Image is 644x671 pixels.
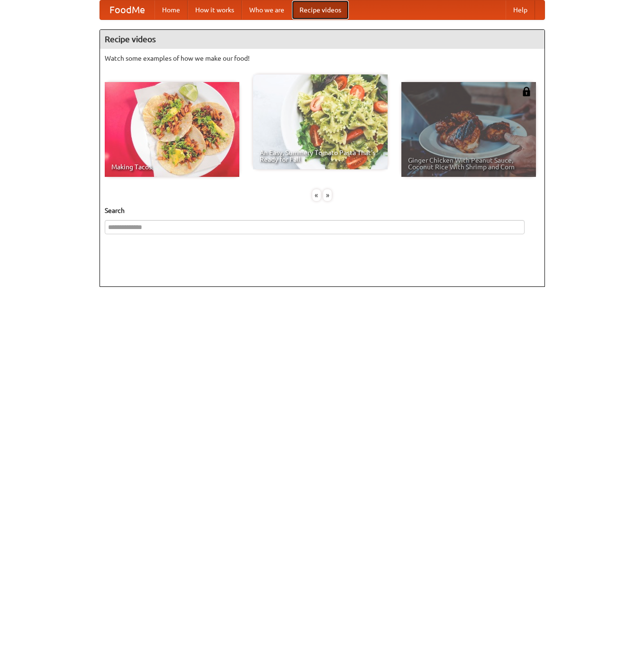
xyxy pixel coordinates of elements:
h4: Recipe videos [100,30,544,49]
a: An Easy, Summery Tomato Pasta That's Ready for Fall [253,74,388,169]
a: Who we are [242,0,292,19]
div: » [323,189,332,201]
img: 483408.png [522,87,531,96]
span: An Easy, Summery Tomato Pasta That's Ready for Fall [260,149,381,163]
a: Home [154,0,188,19]
span: Making Tacos [111,164,233,170]
p: Watch some examples of how we make our food! [105,54,540,63]
a: Recipe videos [292,0,349,19]
a: FoodMe [100,0,154,19]
a: Help [506,0,535,19]
h5: Search [105,206,540,215]
a: How it works [188,0,242,19]
a: Making Tacos [105,82,239,177]
div: « [312,189,321,201]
